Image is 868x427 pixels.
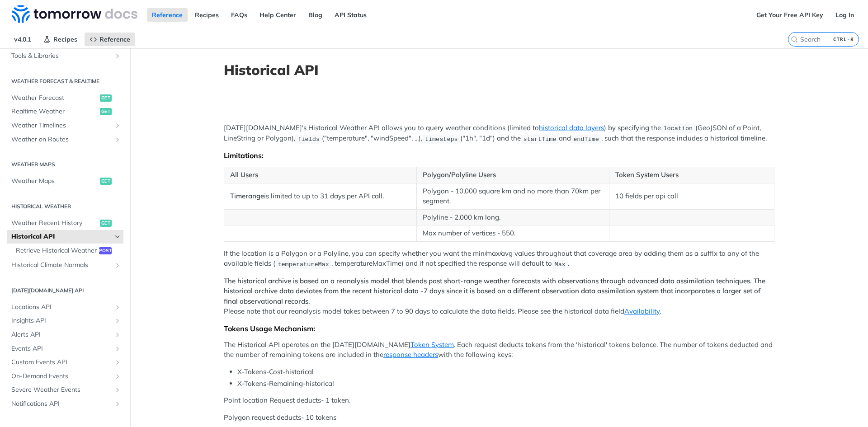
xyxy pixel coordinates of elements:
[11,330,112,339] span: Alerts API
[11,177,98,186] span: Weather Maps
[663,346,693,353] span: location
[114,373,121,380] button: Show subpages for On-Demand Events
[11,399,112,408] span: Notifications API
[114,386,121,394] button: Show subpages for Severe Weather Events
[147,8,188,22] a: Reference
[7,160,123,169] h2: Weather Maps
[11,261,112,270] span: Historical Climate Normals
[100,94,112,102] span: get
[38,33,82,46] a: Recipes
[751,8,828,22] a: Get Your Free API Key
[114,122,121,129] button: Show subpages for Weather Timelines
[224,372,774,381] div: Limitations:
[7,216,123,230] a: Weather Recent Historyget
[425,357,458,364] span: timesteps
[100,178,112,185] span: get
[416,388,609,404] th: Polygon/Polyline Users
[11,303,112,312] span: Locations API
[114,52,121,60] button: Show subpages for Tools & Libraries
[190,8,224,22] a: Recipes
[573,357,599,364] span: endTime
[297,357,320,364] span: fields
[114,400,121,408] button: Show subpages for Notifications API
[255,8,301,22] a: Help Center
[7,370,123,383] a: On-Demand EventsShow subpages for On-Demand Events
[114,136,121,143] button: Show subpages for Weather on Routes
[7,356,123,369] a: Custom Events APIShow subpages for Custom Events API
[224,388,417,404] th: All Users
[7,202,123,211] h2: Historical Weather
[114,331,121,338] button: Show subpages for Alerts API
[539,344,604,353] a: historical data layers
[523,357,556,364] span: startTime
[7,286,123,295] h2: [DATE][DOMAIN_NAME] API
[11,232,112,241] span: Historical API
[7,342,123,356] a: Events APIShow subpages for Events API
[7,300,123,314] a: Locations APIShow subpages for Locations API
[7,91,123,105] a: Weather Forecastget
[11,94,98,103] span: Weather Forecast
[114,345,121,352] button: Show subpages for Events API
[11,52,112,61] span: Tools & Libraries
[85,33,135,46] a: Reference
[7,230,123,244] a: Historical APIHide subpages for Historical API
[224,106,774,337] span: Expand image
[100,108,112,115] span: get
[303,8,327,22] a: Blog
[100,220,112,227] span: get
[16,246,97,255] span: Retrieve Historical Weather
[7,258,123,272] a: Historical Climate NormalsShow subpages for Historical Climate Normals
[609,388,774,404] th: Token System Users
[9,33,36,46] span: v4.0.1
[7,105,123,118] a: Realtime Weatherget
[7,397,123,411] a: Notifications APIShow subpages for Notifications API
[830,8,859,22] a: Log In
[99,35,130,43] span: Reference
[7,49,123,63] a: Tools & LibrariesShow subpages for Tools & Libraries
[11,121,112,130] span: Weather Timelines
[11,219,98,228] span: Weather Recent History
[224,62,774,78] h1: Historical API
[7,174,123,188] a: Weather Mapsget
[7,383,123,397] a: Severe Weather EventsShow subpages for Severe Weather Events
[831,35,856,44] kbd: CTRL-K
[12,5,137,23] img: Tomorrow.io Weather API Docs
[99,247,112,254] span: post
[7,119,123,132] a: Weather TimelinesShow subpages for Weather Timelines
[11,385,112,394] span: Severe Weather Events
[11,107,98,116] span: Realtime Weather
[7,77,123,85] h2: Weather Forecast & realtime
[226,8,252,22] a: FAQs
[11,358,112,367] span: Custom Events API
[11,316,112,325] span: Insights API
[114,304,121,311] button: Show subpages for Locations API
[114,262,121,269] button: Show subpages for Historical Climate Normals
[224,344,774,365] p: [DATE][DOMAIN_NAME]'s Historical Weather API allows you to query weather conditions (limited to )...
[53,35,77,43] span: Recipes
[11,244,123,258] a: Retrieve Historical Weatherpost
[7,328,123,342] a: Alerts APIShow subpages for Alerts API
[11,135,112,144] span: Weather on Routes
[114,317,121,324] button: Show subpages for Insights API
[224,106,766,337] img: Historical-API.png
[7,314,123,328] a: Insights APIShow subpages for Insights API
[791,36,798,43] svg: Search
[330,8,372,22] a: API Status
[114,233,121,240] button: Hide subpages for Historical API
[230,413,264,422] strong: Timerange
[11,344,112,353] span: Events API
[11,372,112,381] span: On-Demand Events
[7,133,123,146] a: Weather on RoutesShow subpages for Weather on Routes
[114,359,121,366] button: Show subpages for Custom Events API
